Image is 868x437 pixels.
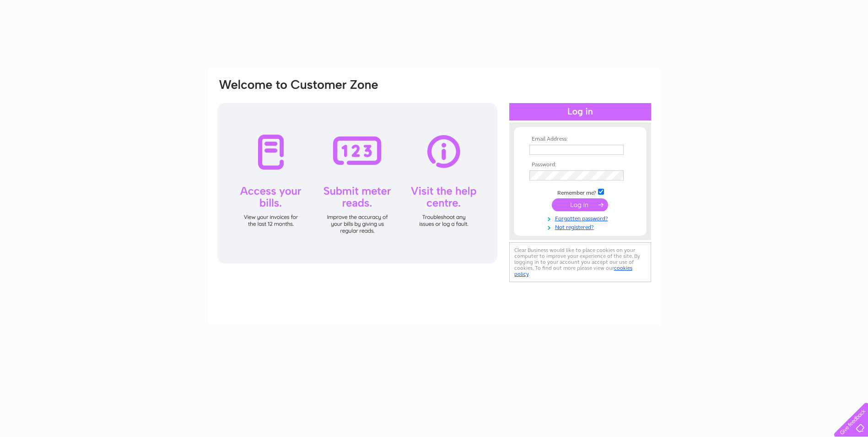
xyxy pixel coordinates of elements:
[509,242,651,282] div: Clear Business would like to place cookies on your computer to improve your experience of the sit...
[527,187,633,197] td: Remember me?
[529,213,633,222] a: Forgotten password?
[527,162,633,168] th: Password:
[529,222,633,231] a: Not registered?
[514,265,632,277] a: cookies policy
[527,136,633,142] th: Email Address:
[552,198,608,211] input: Submit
